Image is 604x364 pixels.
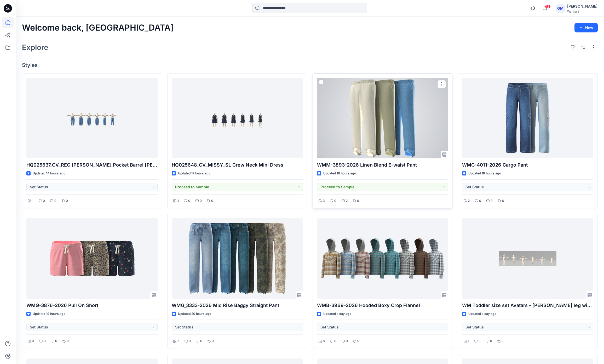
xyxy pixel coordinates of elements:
[468,338,469,344] p: 1
[33,311,65,317] p: Updated 19 hours ago
[567,3,597,9] div: [PERSON_NAME]
[490,338,492,344] p: 0
[26,302,158,309] p: WMG-3876-2026 Pull On Short
[26,78,158,158] a: HQ025637_GV_REG Carpenter Pocket Barrel Jean
[67,338,69,344] p: 0
[567,9,597,13] div: Walmart
[357,338,359,344] p: 0
[200,338,202,344] p: 0
[200,198,202,204] p: 0
[178,311,211,317] p: Updated 20 hours ago
[468,311,496,317] p: Updated a day ago
[346,198,348,204] p: 2
[54,198,56,204] p: 0
[22,43,48,52] h2: Explore
[26,161,158,169] p: HQ025637_GV_REG [PERSON_NAME] Pocket Barrel [PERSON_NAME]
[55,338,57,344] p: 0
[43,198,45,204] p: 0
[32,198,33,204] p: 1
[317,218,448,299] a: WMB-3969-2026 Hooded Boxy Crop Flannel
[479,338,481,344] p: 0
[172,218,303,299] a: WMG_3333-2026 Mid Rise Baggy Straight Pant
[26,218,158,299] a: WMG-3876-2026 Pull On Short
[22,23,174,33] h2: Welcome back, [GEOGRAPHIC_DATA]
[32,338,34,344] p: 3
[574,23,598,32] button: New
[468,198,470,204] p: 2
[22,62,598,68] h4: Styles
[172,78,303,158] a: HQ025648_GV_MISSY_SL Crew Neck Mini Dress
[462,218,593,299] a: WM Toddler size set Avatars - streight leg with Diaper 18M - 5T
[502,338,504,344] p: 0
[323,338,325,344] p: 8
[462,161,593,169] p: WMG-4011-2026 Cargo Pant
[346,338,348,344] p: 0
[502,198,504,204] p: 0
[44,338,46,344] p: 0
[334,198,336,204] p: 0
[177,338,179,344] p: 5
[357,198,359,204] p: 0
[188,198,190,204] p: 0
[323,311,351,317] p: Updated a day ago
[177,198,179,204] p: 1
[334,338,336,344] p: 0
[66,198,68,204] p: 0
[462,302,593,309] p: WM Toddler size set Avatars - [PERSON_NAME] leg with Diaper 18M - 5T
[556,4,565,13] div: GM
[172,302,303,309] p: WMG_3333-2026 Mid Rise Baggy Straight Pant
[33,171,65,176] p: Updated 14 hours ago
[323,198,325,204] p: 3
[468,171,501,176] p: Updated 18 hours ago
[317,302,448,309] p: WMB-3969-2026 Hooded Boxy Crop Flannel
[178,171,210,176] p: Updated 17 hours ago
[189,338,191,344] p: 0
[462,78,593,158] a: WMG-4011-2026 Cargo Pant
[317,78,448,158] a: WMM-3893-2026 Linen Blend E-waist Pant
[211,198,213,204] p: 0
[317,161,448,169] p: WMM-3893-2026 Linen Blend E-waist Pant
[545,4,551,9] span: 12
[479,198,481,204] p: 0
[491,198,493,204] p: 0
[172,161,303,169] p: HQ025648_GV_MISSY_SL Crew Neck Mini Dress
[323,171,356,176] p: Updated 18 hours ago
[212,338,214,344] p: 0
